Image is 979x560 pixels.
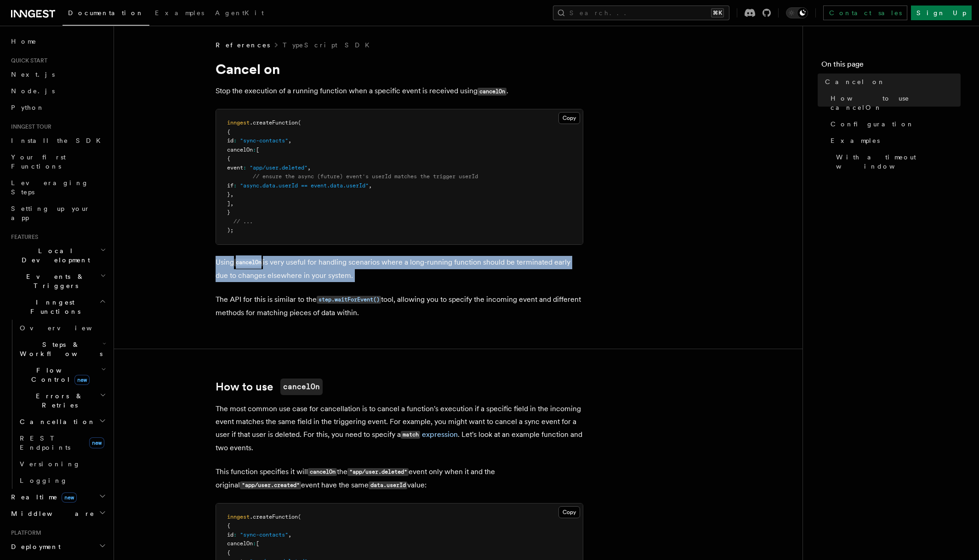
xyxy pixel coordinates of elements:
[20,435,70,451] span: REST Endpoints
[227,147,253,153] span: cancelOn
[831,119,914,129] span: Configuration
[558,112,580,124] button: Copy
[821,59,961,74] h4: On this page
[240,481,301,489] code: "app/user.created"
[308,468,337,476] code: cancelOn
[821,74,961,90] a: Cancel on
[831,136,880,145] span: Examples
[7,132,108,149] a: Install the SDK
[233,182,237,189] span: :
[288,137,291,144] span: ,
[298,514,301,520] span: (
[89,437,104,448] span: new
[256,540,259,547] span: [
[240,137,288,144] span: "sync-contacts"
[253,540,256,547] span: :
[307,164,311,171] span: ,
[227,155,230,162] span: {
[253,173,478,180] span: // ensure the async (future) event's userId matches the trigger userId
[7,66,108,83] a: Next.js
[401,431,420,439] code: match
[11,87,55,95] span: Node.js
[240,532,288,538] span: "sync-contacts"
[227,227,233,233] span: );
[63,3,149,26] a: Documentation
[7,538,108,555] button: Deployment
[16,430,108,456] a: REST Endpointsnew
[836,153,961,171] span: With a timeout window
[16,472,108,489] a: Logging
[298,119,301,126] span: (
[74,375,90,385] span: new
[7,246,100,265] span: Local Development
[233,137,237,144] span: :
[827,116,961,132] a: Configuration
[823,6,907,20] a: Contact sales
[7,123,51,130] span: Inngest tour
[369,182,372,189] span: ,
[227,522,230,529] span: {
[7,33,108,50] a: Home
[240,182,369,189] span: "async.data.userId == event.data.userId"
[227,182,233,189] span: if
[280,379,323,395] code: cancelOn
[347,468,409,476] code: "app/user.deleted"
[283,40,375,50] a: TypeScript SDK
[7,57,47,64] span: Quick start
[216,293,583,319] p: The API for this is similar to the tool, allowing you to specify the incoming event and different...
[16,366,101,384] span: Flow Control
[216,85,583,98] p: Stop the execution of a running function when a specific event is received using .
[827,90,961,116] a: How to use cancelOn
[210,3,269,25] a: AgentKit
[16,413,108,430] button: Cancellation
[7,175,108,200] a: Leveraging Steps
[11,153,66,170] span: Your first Functions
[227,129,230,135] span: {
[369,481,407,489] code: data.userId
[16,362,108,388] button: Flow Controlnew
[256,147,259,153] span: [
[227,514,250,520] span: inngest
[825,77,885,86] span: Cancel on
[215,9,264,17] span: AgentKit
[478,88,507,96] code: cancelOn
[20,324,114,332] span: Overview
[243,164,246,171] span: :
[7,489,108,505] button: Realtimenew
[216,379,323,395] a: How to usecancelOn
[16,391,100,410] span: Errors & Retries
[7,492,77,502] span: Realtime
[16,456,108,472] a: Versioning
[831,94,961,112] span: How to use cancelOn
[317,295,381,304] a: step.waitForEvent()
[227,200,230,207] span: ]
[227,164,243,171] span: event
[233,532,237,538] span: :
[227,532,233,538] span: id
[16,388,108,413] button: Errors & Retries
[250,119,298,126] span: .createFunction
[7,542,61,551] span: Deployment
[553,6,729,20] button: Search...⌘K
[227,209,230,215] span: }
[227,191,230,198] span: }
[250,164,307,171] span: "app/user.deleted"
[11,71,55,78] span: Next.js
[7,200,108,226] a: Setting up your app
[11,179,89,196] span: Leveraging Steps
[7,505,108,522] button: Middleware
[7,233,38,241] span: Features
[7,99,108,116] a: Python
[7,294,108,320] button: Inngest Functions
[7,272,100,290] span: Events & Triggers
[11,37,37,46] span: Home
[20,477,68,484] span: Logging
[11,205,90,221] span: Setting up your app
[216,256,583,282] p: Using is very useful for handling scenarios where a long-running function should be terminated ea...
[253,147,256,153] span: :
[16,336,108,362] button: Steps & Workflows
[216,40,270,50] span: References
[11,104,45,111] span: Python
[68,9,144,17] span: Documentation
[227,549,230,556] span: {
